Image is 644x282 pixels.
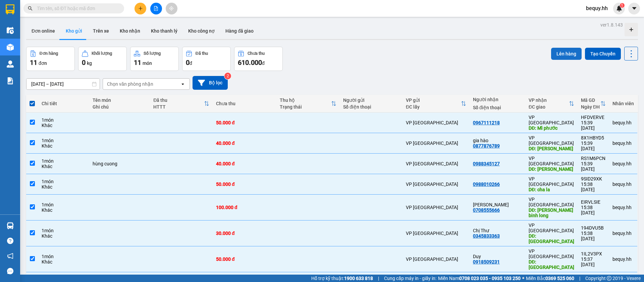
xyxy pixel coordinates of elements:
[42,259,86,265] div: Khác
[406,256,466,262] div: VP [GEOGRAPHIC_DATA]
[146,23,183,39] button: Kho thanh lý
[612,101,634,106] div: Nhân viên
[238,58,262,67] span: 610.000
[28,6,33,11] span: search
[42,228,86,233] div: 1 món
[107,81,153,87] div: Chọn văn phòng nhận
[438,275,521,282] span: Miền Nam
[7,77,14,84] img: solution-icon
[581,199,606,205] div: EIRVLSIE
[42,123,86,128] div: Khác
[42,184,86,190] div: Khác
[216,182,273,187] div: 50.000 đ
[581,274,606,280] div: ZF1KWBUS
[220,23,259,39] button: Hàng đã giao
[581,140,606,151] div: 15:39 [DATE]
[473,182,500,187] div: 0988010266
[473,105,522,110] div: Số điện thoại
[153,97,204,103] div: Đã thu
[7,253,13,259] span: notification
[581,182,606,192] div: 15:38 [DATE]
[216,231,273,236] div: 30.000 đ
[7,27,14,34] img: warehouse-icon
[42,202,86,207] div: 1 món
[216,161,273,166] div: 40.000 đ
[581,156,606,161] div: RS1M6PCN
[182,47,231,71] button: Đã thu0đ
[154,6,158,11] span: file-add
[473,138,522,143] div: gia hào
[216,256,273,262] div: 50.000 đ
[144,51,161,56] div: Số lượng
[280,97,331,103] div: Thu hộ
[248,51,265,56] div: Chưa thu
[216,101,273,106] div: Chưa thu
[581,135,606,140] div: 8X1HBYD5
[526,275,574,282] span: Miền Bắc
[581,205,606,215] div: 15:38 [DATE]
[529,146,574,151] div: DĐ: gia hao blong
[529,259,574,270] div: DĐ: Lộc ninh
[406,140,466,146] div: VP [GEOGRAPHIC_DATA]
[529,197,574,207] div: VP [GEOGRAPHIC_DATA]
[612,140,634,146] div: bequy.hh
[39,61,47,66] span: đơn
[473,259,500,265] div: 0918509231
[621,3,623,8] span: 1
[529,248,574,259] div: VP [GEOGRAPHIC_DATA]
[196,51,208,56] div: Đã thu
[625,23,638,36] div: Tạo kho hàng mới
[585,48,621,60] button: Tạo Chuyến
[406,104,461,110] div: ĐC lấy
[459,276,521,281] strong: 0708 023 035 - 0935 103 250
[529,176,574,187] div: VP [GEOGRAPHIC_DATA]
[581,115,606,120] div: HFDVERVE
[42,233,86,239] div: Khác
[7,268,13,274] span: message
[42,101,86,106] div: Chi tiết
[473,228,522,233] div: Chị Thư
[551,48,582,60] button: Lên hàng
[216,120,273,125] div: 50.000 đ
[78,47,127,71] button: Khối lượng0kg
[581,256,606,267] div: 15:37 [DATE]
[631,5,637,11] span: caret-down
[186,58,190,67] span: 0
[473,143,500,149] div: 0877876789
[620,3,625,8] sup: 1
[130,47,179,71] button: Số lượng11món
[30,58,37,67] span: 11
[581,104,600,110] div: Ngày ĐH
[180,81,185,87] svg: open
[581,251,606,256] div: 1IL2V3PX
[193,76,228,90] button: Bộ lọc
[581,97,600,103] div: Mã GD
[529,125,574,131] div: DĐ: Mĩ phước
[406,161,466,166] div: VP [GEOGRAPHIC_DATA]
[612,205,634,210] div: bequy.hh
[378,275,379,282] span: |
[143,61,152,66] span: món
[607,276,611,281] span: copyright
[581,231,606,241] div: 15:38 [DATE]
[135,3,146,14] button: plus
[26,79,100,89] input: Select a date range.
[42,143,86,149] div: Khác
[600,21,623,29] div: ver 1.8.143
[402,95,470,113] th: Toggle SortBy
[406,182,466,187] div: VP [GEOGRAPHIC_DATA]
[579,275,580,282] span: |
[7,44,14,51] img: warehouse-icon
[581,4,613,12] span: bequy.hh
[42,138,86,143] div: 1 món
[114,23,146,39] button: Kho nhận
[183,23,220,39] button: Kho công nợ
[406,231,466,236] div: VP [GEOGRAPHIC_DATA]
[26,23,60,39] button: Đơn online
[343,104,399,110] div: Số điện thoại
[190,61,192,66] span: đ
[26,47,75,71] button: Đơn hàng11đơn
[93,97,147,103] div: Tên món
[42,158,86,164] div: 1 món
[216,140,273,146] div: 40.000 đ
